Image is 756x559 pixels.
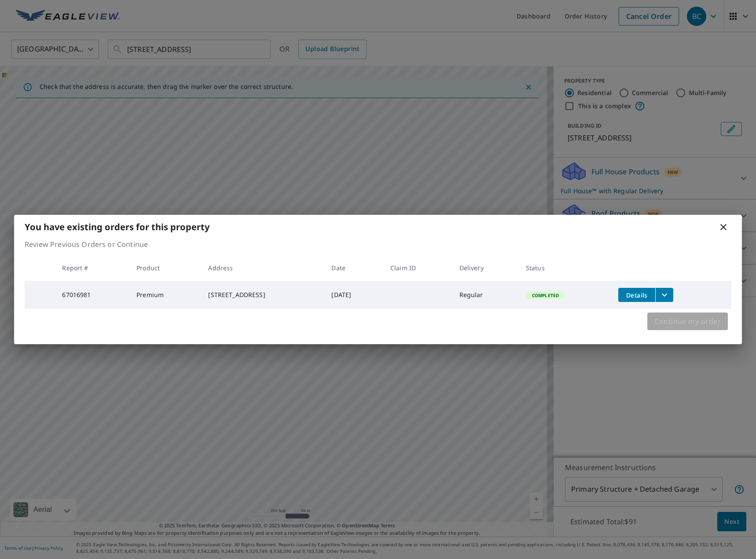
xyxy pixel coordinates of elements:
[624,291,650,299] span: Details
[129,255,201,281] th: Product
[25,221,209,233] b: You have existing orders for this property
[647,313,728,330] button: Continue my order
[129,281,201,309] td: Premium
[25,239,731,250] p: Review Previous Orders or Continue
[383,255,452,281] th: Claim ID
[452,255,519,281] th: Delivery
[452,281,519,309] td: Regular
[324,255,383,281] th: Date
[201,255,324,281] th: Address
[654,315,721,327] span: Continue my order
[55,255,129,281] th: Report #
[55,281,129,309] td: 67016981
[655,288,673,302] button: filesDropdownBtn-67016981
[618,288,655,302] button: detailsBtn-67016981
[324,281,383,309] td: [DATE]
[519,255,612,281] th: Status
[208,291,317,299] div: [STREET_ADDRESS]
[527,292,564,298] span: Completed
